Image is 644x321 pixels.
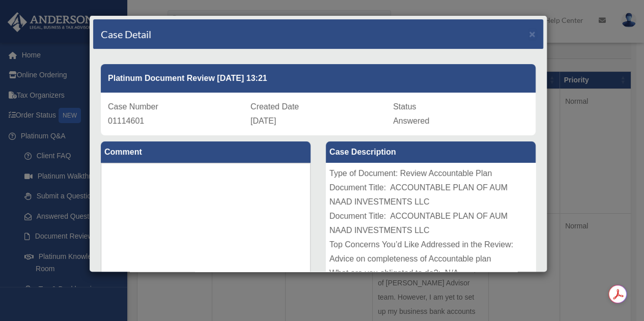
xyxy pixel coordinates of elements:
span: [DATE] [250,116,276,125]
h4: Case Detail [101,27,151,41]
span: Answered [393,116,429,125]
span: Status [393,102,416,111]
label: Case Description [326,141,536,163]
div: Platinum Document Review [DATE] 13:21 [101,64,536,93]
span: Created Date [250,102,299,111]
button: Close [529,28,536,39]
span: × [529,28,536,40]
label: Comment [101,141,311,163]
span: Case Number [108,102,158,111]
div: Type of Document: Review Accountable Plan Document Title: ACCOUNTABLE PLAN OF AUM NAAD INVESTMENT... [326,163,536,315]
span: 01114601 [108,116,144,125]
